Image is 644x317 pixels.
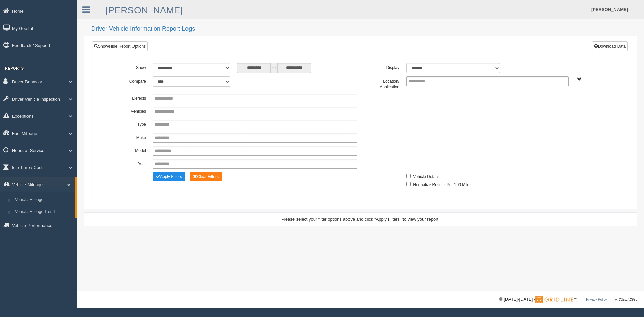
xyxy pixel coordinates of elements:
span: v. 2025.7.2993 [615,298,637,301]
label: Year [107,159,149,167]
a: Privacy Policy [586,298,607,301]
img: Gridline [535,296,573,303]
span: to [271,63,277,73]
label: Make [107,133,149,141]
label: Defects [107,94,149,102]
label: Compare [107,76,149,85]
button: Change Filter Options [153,172,185,181]
a: Vehicle Mileage Trend [12,206,75,218]
label: Vehicles [107,107,149,115]
label: Show [107,63,149,71]
div: Please select your filter options above and click "Apply Filters" to view your report. [90,216,631,222]
button: Change Filter Options [190,172,222,181]
a: Show/Hide Report Options [92,41,148,51]
div: © [DATE]-[DATE] - ™ [499,296,637,303]
label: Normalize Results Per 100 Miles [413,180,471,188]
label: Display [361,63,403,71]
label: Type [107,120,149,128]
a: Vehicle Mileage [12,194,75,206]
a: [PERSON_NAME] [106,5,183,15]
label: Location/ Application [361,76,403,90]
button: Download Data [592,41,628,51]
label: Model [107,146,149,154]
h2: Driver Vehicle Information Report Logs [91,25,637,32]
label: Vehicle Details [413,172,439,180]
